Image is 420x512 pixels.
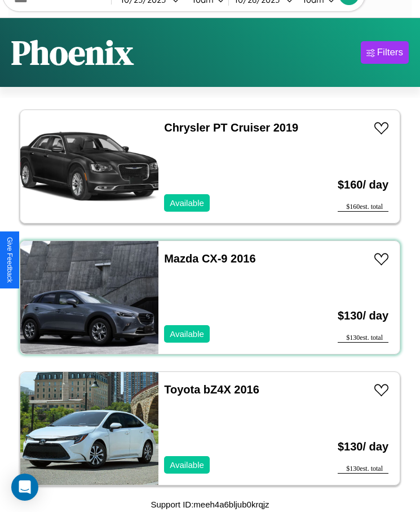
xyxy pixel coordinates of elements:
a: Chrysler PT Cruiser 2019 [164,121,298,134]
div: $ 160 est. total [338,203,388,212]
h3: $ 130 / day [338,298,388,334]
div: Open Intercom Messenger [11,474,38,501]
div: Give Feedback [6,237,14,283]
p: Available [170,195,204,211]
a: Toyota bZ4X 2016 [164,383,259,396]
button: Filters [361,41,409,64]
p: Support ID: meeh4a6bljub0krqjz [151,497,269,512]
div: Filters [377,47,403,58]
p: Available [170,326,204,342]
div: $ 130 est. total [338,334,388,343]
h1: Phoenix [11,29,134,76]
p: Available [170,457,204,472]
a: Mazda CX-9 2016 [164,252,255,265]
h3: $ 160 / day [338,167,388,203]
div: $ 130 est. total [338,465,388,474]
h3: $ 130 / day [338,429,388,465]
